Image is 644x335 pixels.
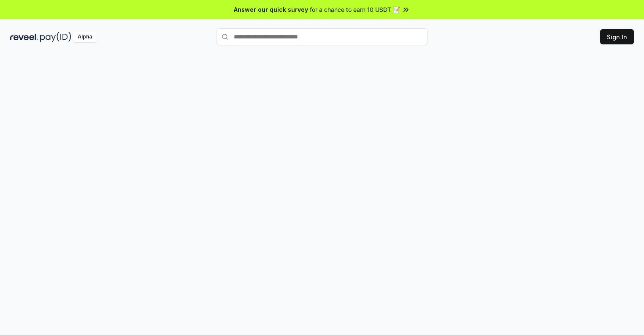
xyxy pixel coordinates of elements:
[600,29,634,44] button: Sign In
[234,5,308,14] span: Answer our quick survey
[73,32,97,42] div: Alpha
[310,5,400,14] span: for a chance to earn 10 USDT 📝
[10,32,38,42] img: reveel_dark
[40,32,71,42] img: pay_id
